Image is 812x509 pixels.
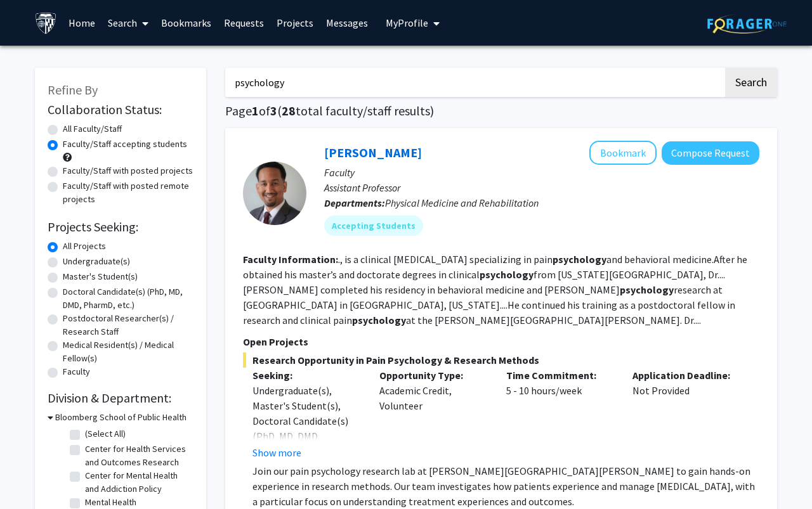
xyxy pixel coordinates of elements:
span: Refine By [48,82,98,98]
input: Search Keywords [225,68,723,97]
p: Application Deadline: [632,368,740,383]
h3: Bloomberg School of Public Health [55,411,187,424]
a: Requests [218,1,270,45]
img: Johns Hopkins University Logo [35,12,57,34]
button: Compose Request to Fenan Rassu [662,141,759,165]
div: Not Provided [623,368,750,460]
label: Faculty/Staff with posted remote projects [63,179,193,206]
p: Time Commitment: [506,368,614,383]
p: Seeking: [252,368,360,383]
button: Search [725,68,777,97]
h1: Page of ( total faculty/staff results) [225,103,777,119]
label: Doctoral Candidate(s) (PhD, MD, DMD, PharmD, etc.) [63,285,193,312]
a: Search [101,1,155,45]
label: All Projects [63,240,106,253]
label: Faculty/Staff with posted projects [63,164,193,177]
label: Center for Mental Health and Addiction Policy [85,469,190,496]
iframe: Chat [10,452,54,499]
b: Faculty Information: [243,253,338,266]
label: All Faculty/Staff [63,122,122,136]
div: 5 - 10 hours/week [497,368,624,460]
p: Opportunity Type: [379,368,487,383]
p: Faculty [324,165,759,180]
label: Master's Student(s) [63,270,138,283]
p: Assistant Professor [324,180,759,195]
span: 28 [282,103,296,119]
span: My Profile [386,16,428,29]
p: Join our pain psychology research lab at [PERSON_NAME][GEOGRAPHIC_DATA][PERSON_NAME] to gain hand... [252,463,759,509]
a: Messages [320,1,374,45]
label: Center for Health Services and Outcomes Research [85,442,190,469]
button: Add Fenan Rassu to Bookmarks [589,141,657,165]
b: Departments: [324,197,385,209]
span: Physical Medicine and Rehabilitation [385,197,539,209]
img: ForagerOne Logo [707,14,787,34]
h2: Division & Department: [48,390,193,406]
label: Medical Resident(s) / Medical Fellow(s) [63,338,193,365]
label: Faculty/Staff accepting students [63,138,187,151]
span: Research Opportunity in Pain Psychology & Research Methods [243,352,759,368]
label: Undergraduate(s) [63,255,130,268]
label: (Select All) [85,427,126,441]
label: Faculty [63,365,90,378]
label: Mental Health [85,496,136,509]
div: Academic Credit, Volunteer [370,368,497,460]
b: psychology [620,283,674,296]
p: Open Projects [243,334,759,349]
label: Postdoctoral Researcher(s) / Research Staff [63,312,193,338]
mat-chip: Accepting Students [324,216,423,236]
button: Show more [252,445,301,460]
h2: Projects Seeking: [48,219,193,235]
a: Bookmarks [155,1,218,45]
a: Home [62,1,101,45]
fg-read-more: ., is a clinical [MEDICAL_DATA] specializing in pain and behavioral medicine.After he obtained hi... [243,253,747,326]
span: 3 [270,103,277,119]
span: 1 [252,103,259,119]
b: psychology [480,268,534,281]
a: [PERSON_NAME] [324,145,422,160]
b: psychology [553,253,606,266]
b: psychology [352,314,406,326]
h2: Collaboration Status: [48,102,193,117]
a: Projects [270,1,320,45]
